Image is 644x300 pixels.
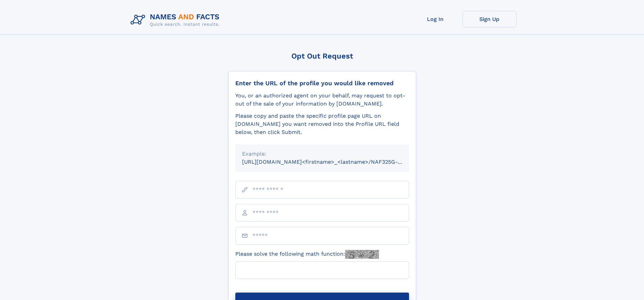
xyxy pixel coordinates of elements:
[462,11,517,27] a: Sign Up
[235,250,379,259] label: Please solve the following math function:
[228,52,416,60] div: Opt Out Request
[242,159,422,165] small: [URL][DOMAIN_NAME]<firstname>_<lastname>/NAF325G-xxxxxxxx
[235,79,409,87] div: Enter the URL of the profile you would like removed
[235,112,409,136] div: Please copy and paste the specific profile page URL on [DOMAIN_NAME] you want removed into the Pr...
[408,11,462,27] a: Log In
[128,11,225,29] img: Logo Names and Facts
[235,92,409,108] div: You, or an authorized agent on your behalf, may request to opt-out of the sale of your informatio...
[242,150,402,158] div: Example:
